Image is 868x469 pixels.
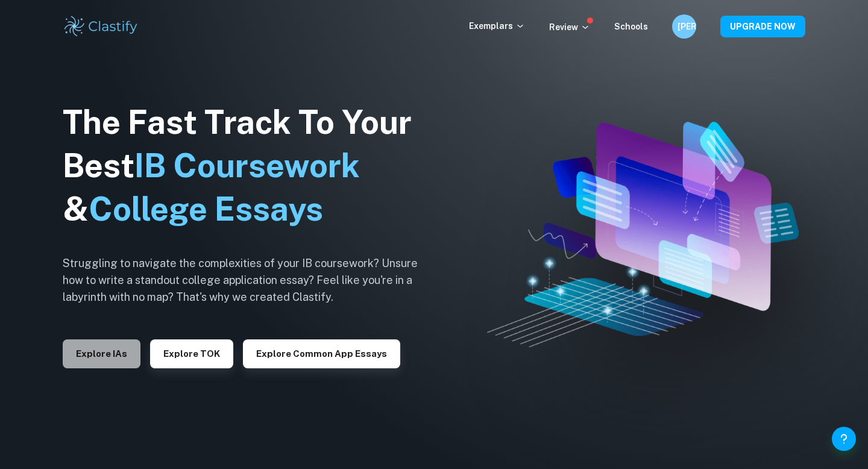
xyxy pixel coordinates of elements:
span: College Essays [89,190,323,228]
a: Schools [614,22,648,31]
p: Review [549,20,590,34]
h1: The Fast Track To Your Best & [63,101,436,231]
span: IB Coursework [134,146,360,184]
a: Explore Common App essays [243,347,400,359]
button: [PERSON_NAME] [672,14,696,39]
img: Clastify hero [487,122,799,347]
a: Explore TOK [150,347,233,359]
button: Explore IAs [63,339,140,368]
button: Help and Feedback [832,427,856,451]
img: Clastify logo [63,14,139,39]
button: Explore TOK [150,339,233,368]
button: Explore Common App essays [243,339,400,368]
h6: [PERSON_NAME] [678,20,691,33]
p: Exemplars [469,19,525,33]
h6: Struggling to navigate the complexities of your IB coursework? Unsure how to write a standout col... [63,255,436,306]
a: Explore IAs [63,347,140,359]
button: UPGRADE NOW [720,16,805,37]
